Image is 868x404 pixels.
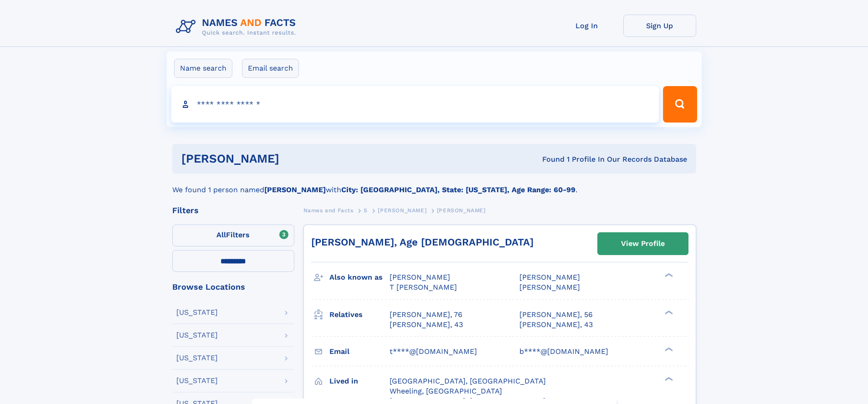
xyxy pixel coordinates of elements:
[172,174,696,195] div: We found 1 person named with .
[311,236,534,248] a: [PERSON_NAME], Age [DEMOGRAPHIC_DATA]
[172,15,303,39] img: Logo Names and Facts
[663,376,673,382] div: ❯
[390,283,457,291] span: T [PERSON_NAME]
[264,185,326,194] b: [PERSON_NAME]
[364,205,368,216] a: S
[329,270,390,285] h3: Also known as
[663,86,697,123] button: Search Button
[663,272,673,278] div: ❯
[303,205,354,216] a: Names and Facts
[329,307,390,322] h3: Relatives
[411,154,687,164] div: Found 1 Profile In Our Records Database
[329,373,390,389] h3: Lived in
[176,332,218,339] div: [US_STATE]
[378,205,426,216] a: [PERSON_NAME]
[174,59,232,78] label: Name search
[663,346,673,352] div: ❯
[519,310,593,320] a: [PERSON_NAME], 56
[390,273,450,281] span: [PERSON_NAME]
[623,15,696,37] a: Sign Up
[172,225,294,246] label: Filters
[176,354,218,362] div: [US_STATE]
[242,59,299,78] label: Email search
[390,310,462,320] a: [PERSON_NAME], 76
[519,273,580,281] span: [PERSON_NAME]
[378,207,426,214] span: [PERSON_NAME]
[176,309,218,316] div: [US_STATE]
[181,153,411,164] h1: [PERSON_NAME]
[663,309,673,315] div: ❯
[519,283,580,291] span: [PERSON_NAME]
[172,283,294,291] div: Browse Locations
[329,344,390,359] h3: Email
[598,233,688,255] a: View Profile
[550,15,623,37] a: Log In
[390,387,502,395] span: Wheeling, [GEOGRAPHIC_DATA]
[390,377,546,385] span: [GEOGRAPHIC_DATA], [GEOGRAPHIC_DATA]
[172,206,294,215] div: Filters
[176,377,218,384] div: [US_STATE]
[171,86,659,123] input: search input
[390,320,463,330] a: [PERSON_NAME], 43
[621,233,665,254] div: View Profile
[364,207,368,214] span: S
[341,185,575,194] b: City: [GEOGRAPHIC_DATA], State: [US_STATE], Age Range: 60-99
[216,230,226,239] span: All
[437,207,486,214] span: [PERSON_NAME]
[519,320,593,330] a: [PERSON_NAME], 43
